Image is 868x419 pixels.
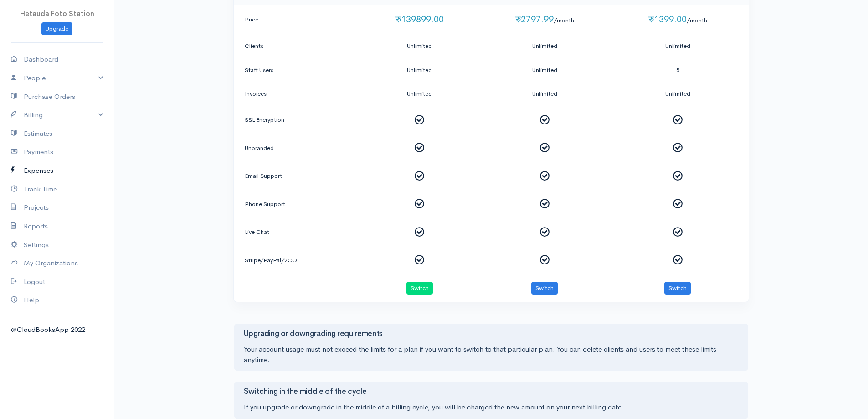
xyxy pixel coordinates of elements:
[234,5,360,34] td: Price
[11,325,103,335] div: @CloudBooksApp 2022
[407,66,432,74] span: Unlimited
[395,14,444,25] span: रु139899.00
[234,34,360,58] td: Clients
[665,90,690,98] span: Unlimited
[648,14,687,25] span: रु1399.00
[234,134,360,162] td: Unbranded
[234,190,360,218] td: Phone Support
[234,246,360,274] td: Stripe/PayPal/2CO
[532,66,557,74] span: Unlimited
[234,106,360,134] td: SSL Encryption
[244,330,739,338] h3: Upgrading or downgrading requirements
[234,218,360,246] td: Live Chat
[407,42,432,50] span: Unlimited
[531,282,558,295] button: Switch
[532,90,557,98] span: Unlimited
[406,282,433,295] button: Switch
[234,82,360,106] td: Invoices
[244,344,739,365] div: Your account usage must not exceed the limits for a plan if you want to switch to that particular...
[234,162,360,190] td: Email Support
[244,388,739,396] h3: Switching in the middle of the cycle
[234,58,360,82] td: Staff Users
[41,22,72,36] a: Upgrade
[665,42,690,50] span: Unlimited
[479,5,611,34] td: /month
[20,9,94,18] span: Hetauda Foto Station
[676,66,679,74] span: 5
[244,402,739,413] div: If you upgrade or downgrade in the middle of a billing cycle, you will be charged the new amount ...
[407,90,432,98] span: Unlimited
[611,5,749,34] td: /month
[515,14,554,25] span: रु2797.99
[532,42,557,50] span: Unlimited
[664,282,691,295] button: Switch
